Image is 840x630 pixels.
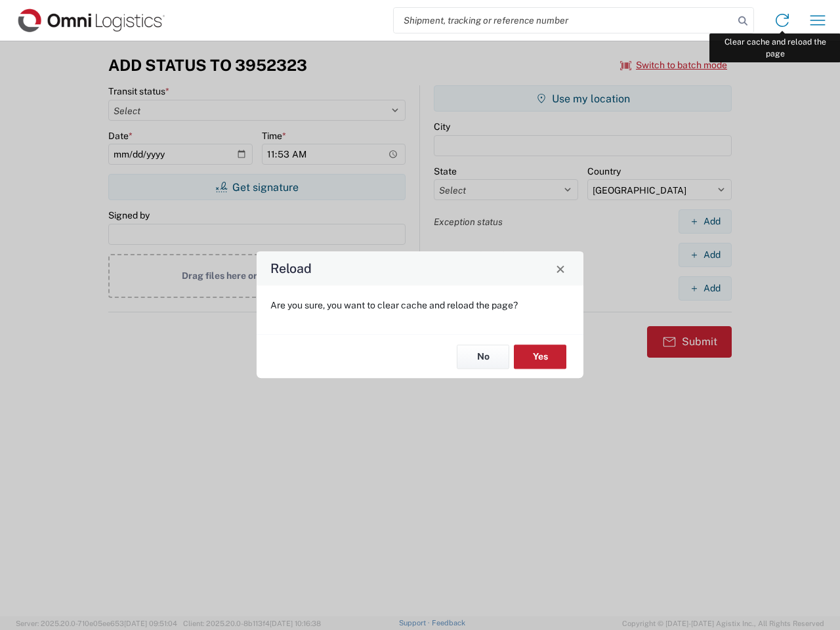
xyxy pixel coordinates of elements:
button: No [457,345,509,369]
h4: Reload [270,259,312,278]
p: Are you sure, you want to clear cache and reload the page? [270,299,570,311]
input: Shipment, tracking or reference number [394,8,734,33]
button: Yes [514,345,566,369]
button: Close [551,259,570,278]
